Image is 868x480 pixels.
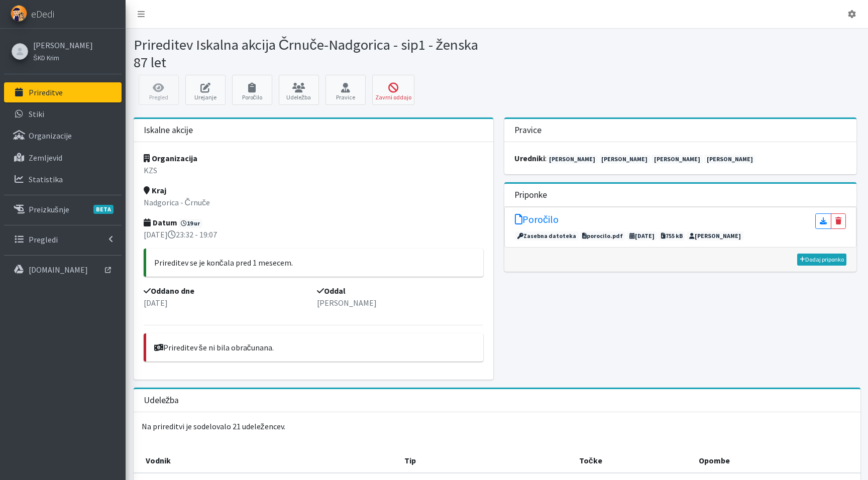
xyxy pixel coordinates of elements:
[515,213,559,229] a: Poročilo
[154,341,475,353] p: Prireditev še ni bila obračunana.
[514,125,541,136] h3: Pravice
[693,448,860,473] th: Opombe
[627,231,657,241] span: [DATE]
[4,229,122,250] a: Pregledi
[687,231,743,241] span: [PERSON_NAME]
[185,75,226,105] a: Urejanje
[232,75,272,105] a: Poročilo
[514,153,545,163] strong: uredniki
[144,153,197,163] strong: Organizacija
[29,131,72,141] p: Organizacije
[279,75,319,105] a: Udeležba
[515,231,579,241] span: Zasebna datoteka
[4,104,122,124] a: Stiki
[134,36,493,71] h1: Prireditev Iskalna akcija Črnuče-Nadgorica - sip1 - ženska 87 let
[134,412,860,440] p: Na prireditvi je sodelovalo 21 udeležencev.
[317,297,483,309] p: [PERSON_NAME]
[134,448,399,473] th: Vodnik
[4,260,122,280] a: [DOMAIN_NAME]
[4,126,122,146] a: Organizacije
[797,254,846,266] a: Dodaj priponko
[31,7,54,22] span: eDedi
[398,448,573,473] th: Tip
[33,54,59,62] small: ŠKD Krim
[29,265,88,275] p: [DOMAIN_NAME]
[573,448,693,473] th: Točke
[144,196,483,208] p: Nadgorica - Črnuče
[33,51,93,63] a: ŠKD Krim
[4,199,122,219] a: PreizkušnjeBETA
[4,169,122,189] a: Statistika
[515,213,559,225] h5: Poročilo
[144,395,179,406] h3: Udeležba
[144,228,483,241] p: [DATE] 23:32 - 19:07
[704,155,755,164] a: [PERSON_NAME]
[11,5,27,22] img: eDedi
[29,234,58,245] p: Pregledi
[144,297,310,309] p: [DATE]
[325,75,366,105] a: Pravice
[372,75,414,105] button: Zavrni oddajo
[599,155,650,164] a: [PERSON_NAME]
[144,125,193,136] h3: Iskalne akcije
[514,190,547,200] h3: Priponke
[547,155,598,164] a: [PERSON_NAME]
[29,174,63,184] p: Statistika
[580,231,626,241] span: porocilo.pdf
[652,155,703,164] a: [PERSON_NAME]
[144,286,194,296] strong: Oddano dne
[29,109,44,119] p: Stiki
[33,39,93,51] a: [PERSON_NAME]
[29,204,69,214] p: Preizkušnje
[317,286,346,296] strong: Oddal
[4,82,122,102] a: Prireditve
[29,153,62,163] p: Zemljevid
[179,219,203,228] span: 19 ur
[144,217,177,227] strong: Datum
[504,142,856,174] div: :
[144,164,483,176] p: KZS
[659,231,686,241] span: 755 kB
[93,205,114,214] span: BETA
[154,257,475,269] p: Prireditev se je končala pred 1 mesecem.
[144,185,166,195] strong: Kraj
[29,87,63,97] p: Prireditve
[4,148,122,168] a: Zemljevid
